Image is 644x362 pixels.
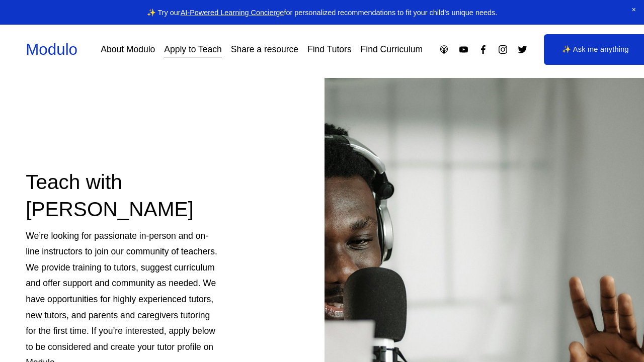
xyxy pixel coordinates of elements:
a: About Modulo [101,41,155,58]
a: Find Tutors [307,41,352,58]
a: Apply to Teach [164,41,222,58]
a: AI-Powered Learning Concierge [181,9,284,17]
a: Instagram [498,44,508,55]
h2: Teach with [PERSON_NAME] [26,169,219,222]
a: Share a resource [231,41,298,58]
a: YouTube [458,44,469,55]
a: Apple Podcasts [439,44,449,55]
a: Find Curriculum [361,41,423,58]
a: Facebook [478,44,489,55]
a: Twitter [517,44,528,55]
a: Modulo [26,41,77,58]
